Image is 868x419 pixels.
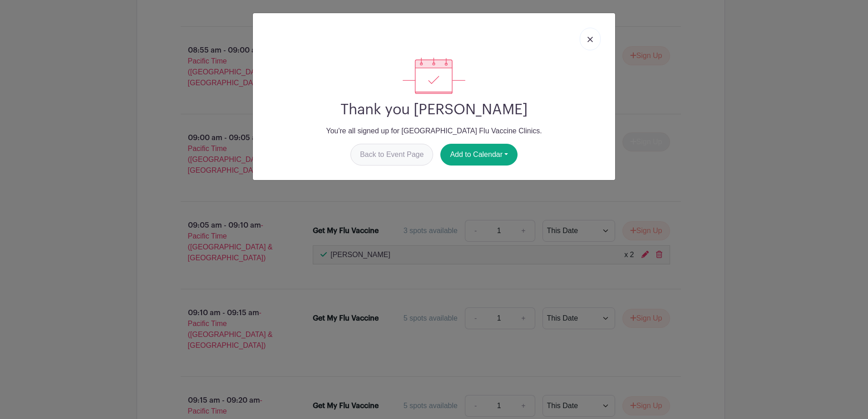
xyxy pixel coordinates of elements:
[260,126,608,136] p: You're all signed up for [GEOGRAPHIC_DATA] Flu Vaccine Clinics.
[403,58,465,94] img: signup_complete-c468d5dda3e2740ee63a24cb0ba0d3ce5d8a4ecd24259e683200fb1569d990c8.svg
[440,144,518,166] button: Add to Calendar
[260,101,608,118] h2: Thank you [PERSON_NAME]
[350,144,434,166] a: Back to Event Page
[587,37,593,42] img: close_button-5f87c8562297e5c2d7936805f587ecaba9071eb48480494691a3f1689db116b3.svg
